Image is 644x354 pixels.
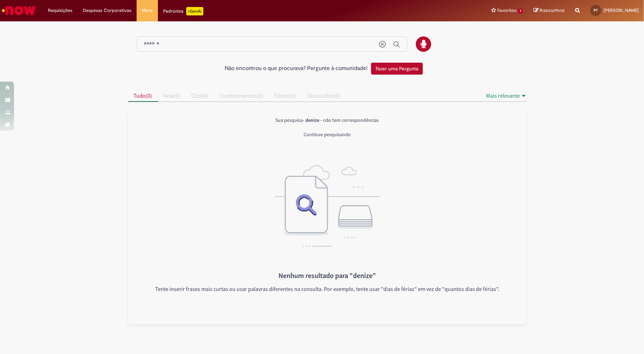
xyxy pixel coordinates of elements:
div: Padroniza [163,7,203,15]
img: ServiceNow [1,4,37,18]
span: Requisições [48,7,72,14]
h2: Não encontrou o que procurava? Pergunte à comunidade! [225,65,368,72]
span: Despesas Corporativas [83,7,131,14]
p: +GenAi [186,7,203,15]
span: Favoritos [497,7,516,14]
span: More [142,7,153,14]
button: Fazer uma Pergunta [371,63,423,75]
span: 1 [518,8,523,14]
div: All [128,109,527,324]
a: Rascunhos [534,7,565,14]
span: Rascunhos [540,7,565,14]
span: [PERSON_NAME] [603,7,639,13]
span: PT [594,8,598,13]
